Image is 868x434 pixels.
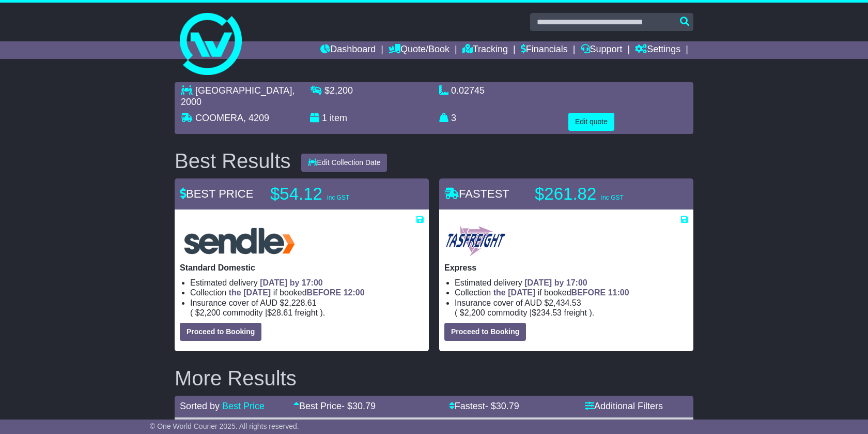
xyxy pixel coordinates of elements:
a: Best Price- $30.79 [293,401,376,411]
p: Express [444,263,688,273]
button: Proceed to Booking [444,323,526,341]
span: , 4209 [243,113,269,123]
span: the [DATE] [493,288,535,297]
span: 30.79 [496,401,519,411]
span: item [330,113,347,123]
span: inc GST [601,194,623,201]
a: Additional Filters [585,401,663,411]
button: Edit Collection Date [301,154,388,172]
span: - $ [485,401,519,411]
li: Estimated delivery [455,278,688,288]
span: COOMERA [195,113,243,123]
span: 2,200 [330,85,353,96]
span: 1 [322,113,327,123]
span: if booked [493,288,629,297]
span: Insurance cover of AUD $ [190,298,317,308]
span: inc GST [327,194,349,201]
span: © One World Courier 2025. All rights reserved. [150,422,299,430]
h2: More Results [175,367,693,390]
button: Edit quote [568,113,614,131]
span: [DATE] by 17:00 [260,278,323,287]
span: the [DATE] [229,288,271,297]
button: Proceed to Booking [180,323,261,341]
a: Support [581,41,623,59]
a: Best Price [222,401,265,411]
span: Insurance cover of AUD $ [455,298,581,308]
li: Collection [190,288,424,297]
p: $54.12 [270,184,399,204]
span: ( ). [190,308,325,318]
span: 3 [451,113,456,123]
li: Estimated delivery [190,278,424,288]
a: Quote/Book [389,41,450,59]
a: Settings [635,41,680,59]
img: Tasfreight: Express [444,225,507,258]
span: [DATE] by 17:00 [524,278,587,287]
span: 2,200 [200,308,221,317]
a: Tracking [462,41,508,59]
span: 0.02745 [451,85,485,96]
a: Financials [521,41,568,59]
span: 11:00 [608,288,629,297]
span: Commodity [223,308,262,317]
span: BEST PRICE [180,187,253,200]
span: ( ). [455,308,594,318]
span: 30.79 [352,401,376,411]
img: Sendle: Standard Domestic [180,225,299,258]
li: Collection [455,288,688,297]
span: | [530,308,532,317]
span: $ $ [457,308,589,317]
span: | [265,308,267,317]
span: BEFORE [307,288,342,297]
span: $ [324,85,353,96]
span: 234.53 [536,308,562,317]
span: Commodity [487,308,527,317]
span: FASTEST [444,187,509,200]
p: Standard Domestic [180,263,424,273]
span: 28.61 [272,308,292,317]
div: Best Results [169,149,296,172]
a: Dashboard [320,41,376,59]
span: 2,434.53 [549,298,581,307]
span: if booked [229,288,365,297]
a: Fastest- $30.79 [449,401,519,411]
span: Freight [295,308,318,317]
span: 12:00 [344,288,365,297]
span: - $ [342,401,376,411]
span: BEFORE [571,288,606,297]
span: , 2000 [181,85,295,107]
span: 2,200 [464,308,485,317]
span: 2,228.61 [284,298,316,307]
span: [GEOGRAPHIC_DATA] [195,85,292,96]
span: Freight [564,308,586,317]
p: $261.82 [535,184,664,204]
span: Sorted by [180,401,220,411]
span: $ $ [193,308,320,317]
